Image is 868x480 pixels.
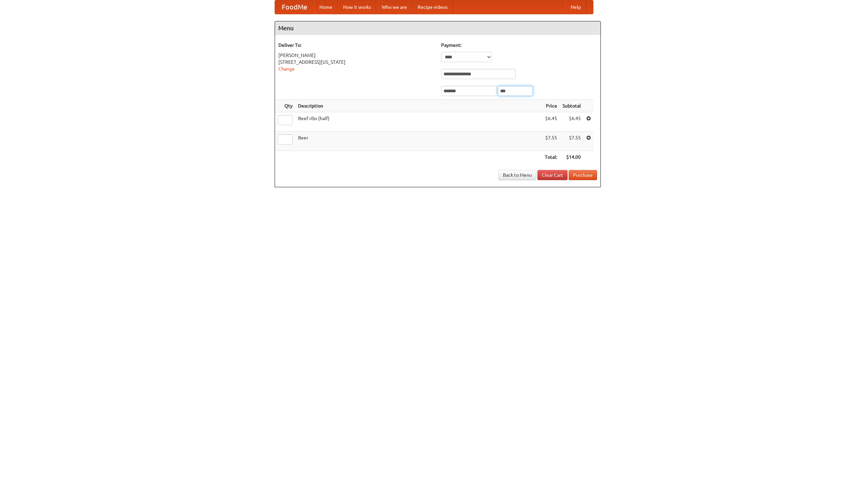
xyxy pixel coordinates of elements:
[569,170,597,180] button: Purchase
[338,0,376,14] a: How it works
[314,0,338,14] a: Home
[275,100,295,112] th: Qty
[560,151,584,164] th: $14.00
[295,112,542,132] td: Beef ribs (half)
[560,112,584,132] td: $6.45
[560,100,584,112] th: Subtotal
[275,21,600,35] h4: Menu
[560,132,584,151] td: $7.55
[565,0,586,14] a: Help
[542,112,560,132] td: $6.45
[275,0,314,14] a: FoodMe
[542,151,560,164] th: Total:
[537,170,568,180] a: Clear Cart
[278,42,434,49] h5: Deliver To:
[498,170,536,180] a: Back to Menu
[441,42,597,49] h5: Payment:
[278,66,295,72] a: Change
[295,132,542,151] td: Beer
[542,100,560,112] th: Price
[542,132,560,151] td: $7.55
[412,0,453,14] a: Recipe videos
[295,100,542,112] th: Description
[278,52,434,59] div: [PERSON_NAME]
[278,59,434,65] div: [STREET_ADDRESS][US_STATE]
[376,0,412,14] a: Who we are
